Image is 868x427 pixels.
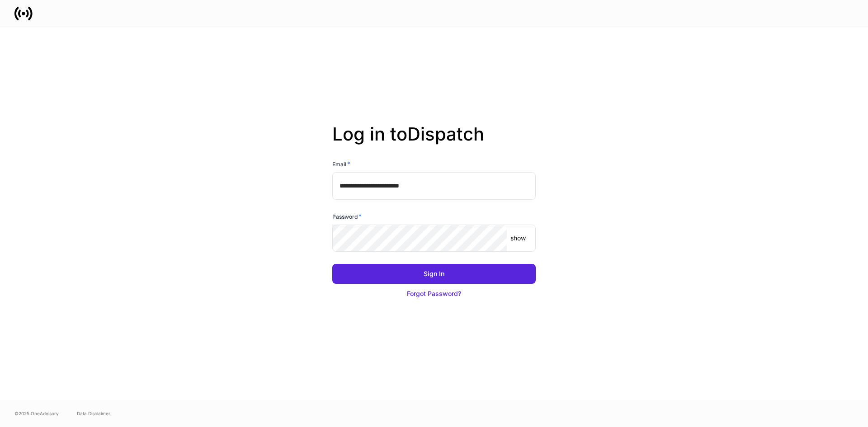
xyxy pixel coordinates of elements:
h6: Email [332,160,350,169]
h6: Password [332,212,362,221]
p: show [510,234,526,243]
button: Sign In [332,264,536,284]
button: Forgot Password? [332,284,536,304]
div: Forgot Password? [407,289,461,298]
div: Sign In [424,269,444,278]
h2: Log in to Dispatch [332,123,536,160]
a: Data Disclaimer [77,410,110,417]
span: © 2025 OneAdvisory [14,410,59,417]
